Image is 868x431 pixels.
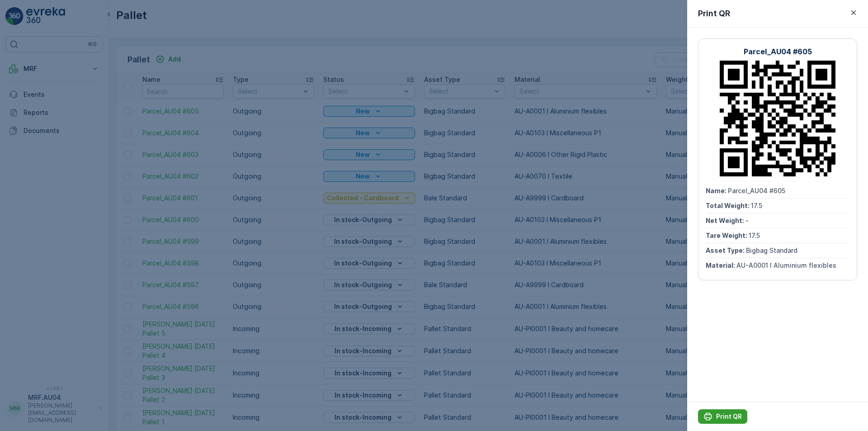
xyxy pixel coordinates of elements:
span: Total Weight : [8,163,53,171]
span: AU-A0103 I Miscellaneous P1 [38,223,130,231]
p: Parcel_AU04 #605 [744,46,812,57]
span: Material : [8,223,38,231]
span: Parcel_AU04 #605 [728,187,785,194]
span: Tare Weight : [8,193,51,201]
p: Print QR [716,412,742,421]
span: 16.5 [51,193,63,201]
span: Net Weight : [8,178,47,186]
span: - [745,217,749,224]
span: Name : [706,187,728,194]
span: Asset Type : [706,246,746,254]
span: Net Weight : [706,217,745,224]
span: Bigbag Standard [746,246,797,254]
span: Material : [706,261,736,269]
p: Print QR [698,7,730,20]
span: Name : [8,148,30,156]
span: - [47,178,51,186]
span: Asset Type : [8,208,48,216]
button: Print QR [698,409,747,424]
span: Total Weight : [706,202,751,209]
p: Parcel_AU04 #604 [399,8,467,19]
span: 17.5 [751,202,762,209]
span: AU-A0001 I Aluminium flexibles [736,261,836,269]
span: Bigbag Standard [48,208,99,216]
span: 17.5 [749,232,760,239]
span: Tare Weight : [706,232,749,239]
span: Parcel_AU04 #604 [30,148,88,156]
span: 16.5 [53,163,65,171]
